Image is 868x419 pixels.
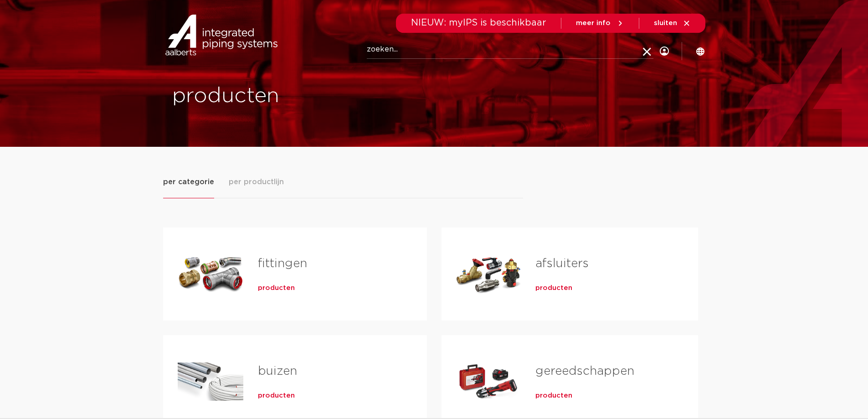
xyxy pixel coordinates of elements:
a: sluiten [654,19,691,27]
a: producten [258,391,295,400]
a: producten [535,391,572,400]
a: meer info [576,19,624,27]
span: per productlijn [229,176,284,187]
a: fittingen [258,258,307,269]
span: per categorie [163,176,214,187]
a: producten [258,284,295,293]
a: producten [535,284,572,293]
input: zoeken... [367,41,653,59]
span: meer info [576,20,611,26]
a: gereedschappen [535,365,634,377]
span: NIEUW: myIPS is beschikbaar [411,18,546,27]
div: my IPS [660,33,669,70]
a: buizen [258,365,297,377]
h1: producten [172,82,430,111]
a: afsluiters [535,258,589,269]
span: sluiten [654,20,677,26]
